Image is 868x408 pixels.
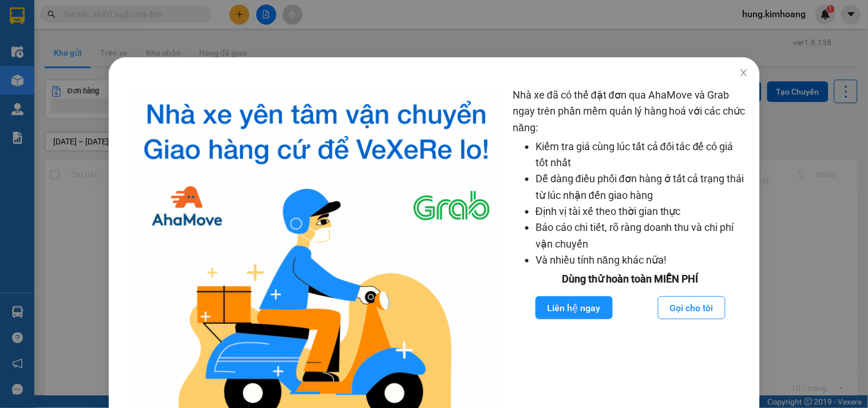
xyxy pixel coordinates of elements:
button: Close [727,57,759,89]
li: Định vị tài xế theo thời gian thực [536,203,748,219]
span: close [739,68,748,77]
li: Và nhiều tính năng khác nữa! [536,252,748,268]
span: Liên hệ ngay [547,301,600,315]
li: Dễ dàng điều phối đơn hàng ở tất cả trạng thái từ lúc nhận đến giao hàng [536,171,748,203]
button: Liên hệ ngay [535,296,612,319]
button: Gọi cho tôi [658,296,726,319]
li: Kiểm tra giá cùng lúc tất cả đối tác để có giá tốt nhất [536,139,748,171]
div: Dùng thử hoàn toàn MIỄN PHÍ [513,271,748,287]
span: Gọi cho tôi [670,301,714,315]
li: Báo cáo chi tiết, rõ ràng doanh thu và chi phí vận chuyển [536,219,748,252]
